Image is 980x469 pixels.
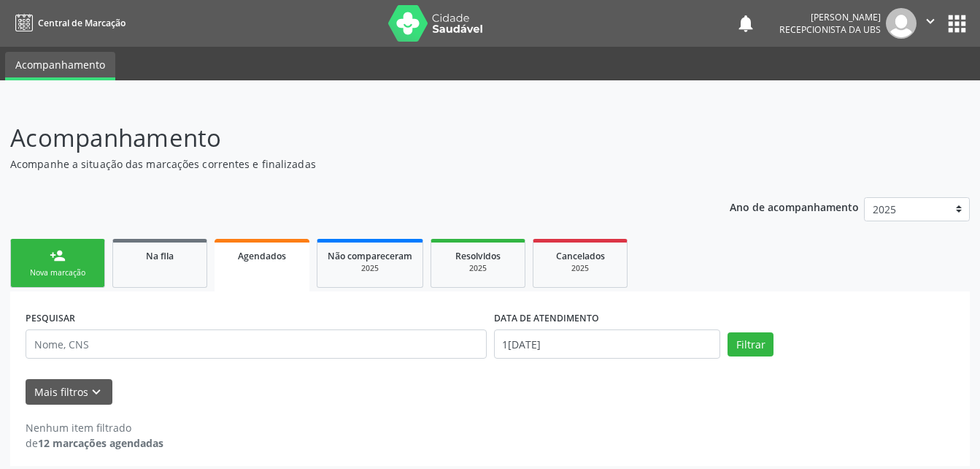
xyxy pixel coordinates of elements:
i:  [922,13,938,29]
button:  [917,8,944,39]
p: Acompanhamento [10,120,682,156]
div: Nova marcação [21,267,94,278]
button: Mais filtroskeyboard_arrow_down [26,379,112,405]
p: Acompanhe a situação das marcações correntes e finalizadas [10,156,682,172]
label: DATA DE ATENDIMENTO [494,307,599,329]
button: apps [944,11,970,37]
input: Selecione um intervalo [494,329,721,359]
div: 2025 [328,263,412,274]
span: Recepcionista da UBS [779,23,881,36]
a: Central de Marcação [10,11,126,35]
strong: 12 marcações agendadas [38,436,163,450]
p: Ano de acompanhamento [730,197,859,216]
div: person_add [50,248,66,264]
input: Nome, CNS [26,329,487,359]
button: notifications [736,13,756,34]
label: PESQUISAR [26,307,75,329]
a: Acompanhamento [5,52,115,80]
img: img [886,8,917,39]
button: Filtrar [728,332,773,357]
div: 2025 [441,263,514,274]
span: Central de Marcação [38,17,126,29]
span: Resolvidos [455,250,501,262]
div: Nenhum item filtrado [26,420,163,435]
span: Agendados [238,250,286,262]
span: Cancelados [556,250,605,262]
div: [PERSON_NAME] [779,11,881,23]
div: de [26,435,163,451]
span: Não compareceram [328,250,412,262]
span: Na fila [146,250,174,262]
i: keyboard_arrow_down [88,384,104,400]
div: 2025 [544,263,617,274]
